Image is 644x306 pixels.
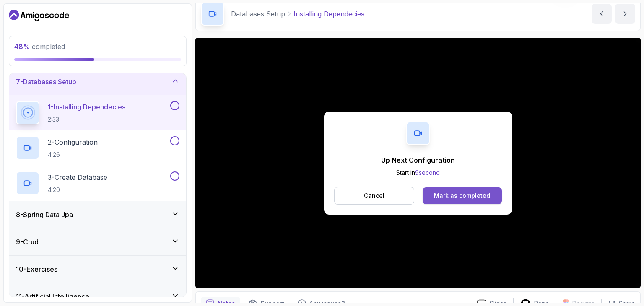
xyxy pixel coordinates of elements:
button: 1-Installing Dependecies2:33 [16,101,179,124]
div: Mark as completed [434,192,490,200]
button: previous content [592,4,612,24]
button: 8-Spring Data Jpa [9,201,186,228]
a: Dashboard [9,9,69,22]
button: 7-Databases Setup [9,68,186,95]
p: Installing Dependecies [293,9,364,19]
h3: 10 - Exercises [16,264,57,274]
h3: 11 - Artificial Intelligence [16,291,89,301]
p: 3 - Create Database [48,172,107,182]
button: Cancel [334,187,414,205]
p: Cancel [364,192,384,200]
button: 10-Exercises [9,256,186,283]
p: 2 - Configuration [48,137,98,147]
p: Start in [381,169,455,177]
span: 9 second [415,169,440,176]
span: 48 % [14,42,30,51]
h3: 8 - Spring Data Jpa [16,210,73,220]
button: 2-Configuration4:26 [16,136,179,160]
p: 2:33 [48,115,125,124]
p: Databases Setup [231,9,285,19]
p: Up Next: Configuration [381,155,455,165]
p: 1 - Installing Dependecies [48,102,125,112]
button: 3-Create Database4:20 [16,171,179,195]
iframe: 1 - Installing Dependecies [195,38,641,288]
h3: 9 - Crud [16,237,39,247]
span: completed [14,42,65,51]
h3: 7 - Databases Setup [16,77,76,87]
p: 4:26 [48,150,98,159]
button: next content [615,4,635,24]
p: 4:20 [48,186,107,194]
button: Mark as completed [423,187,502,204]
button: 9-Crud [9,228,186,255]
